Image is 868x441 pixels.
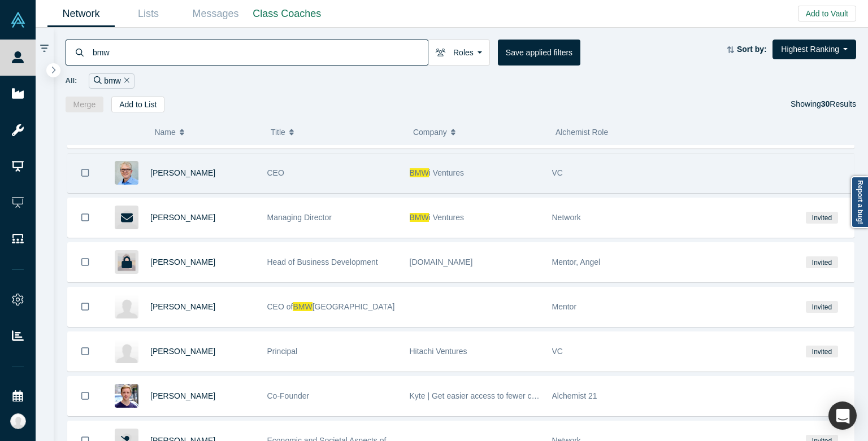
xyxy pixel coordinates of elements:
span: VC [552,168,563,177]
span: BMW [293,302,312,311]
a: [PERSON_NAME] [150,302,215,311]
span: i Ventures [429,168,464,177]
button: Bookmark [68,332,103,371]
strong: Sort by: [737,45,767,54]
span: CEO [267,168,284,177]
span: Invited [806,301,837,313]
button: Add to List [111,97,164,112]
button: Highest Ranking [772,40,856,59]
a: Report a bug! [851,176,868,228]
a: [PERSON_NAME] [150,391,215,400]
span: BMW [410,213,429,222]
button: Save applied filters [498,40,580,66]
span: Alchemist Role [555,128,608,137]
span: Mentor, Angel [552,257,601,267]
span: Network [552,213,581,222]
span: Alchemist 21 [552,391,597,400]
button: Merge [66,97,104,112]
a: [PERSON_NAME] [150,347,215,356]
span: Invited [806,212,837,224]
span: Mentor [552,302,577,311]
strong: 30 [821,99,830,108]
span: CEO of [267,302,293,311]
input: Search by name, title, company, summary, expertise, investment criteria or topics of focus [92,39,428,66]
img: Tobias Jahn's Profile Image [115,339,138,363]
img: Katinka Harsányi's Account [10,413,26,429]
img: Francesco Wiedemann's Profile Image [115,384,138,408]
img: Bernhard Kuhnt's Profile Image [115,295,138,318]
span: [DOMAIN_NAME] [410,257,473,267]
span: i Ventures [429,213,464,222]
a: Messages [182,1,249,27]
img: Alchemist Vault Logo [10,12,26,28]
button: Bookmark [68,154,103,193]
span: Hitachi Ventures [410,347,467,356]
span: Invited [806,256,837,268]
span: All: [66,75,77,86]
span: Results [821,99,856,108]
button: Add to Vault [798,6,856,21]
a: [PERSON_NAME] [150,257,215,267]
button: Title [271,120,401,144]
button: Roles [428,40,490,66]
span: Principal [267,347,298,356]
button: Bookmark [68,198,103,237]
span: Title [271,120,285,144]
span: Invited [806,346,837,357]
span: Head of Business Development [267,257,378,267]
div: Showing [791,97,856,112]
img: Marcus Behrendt's Profile Image [115,161,138,185]
span: VC [552,347,563,356]
span: Kyte | Get easier access to fewer cars [410,391,543,400]
a: Lists [115,1,182,27]
span: Co-Founder [267,391,310,400]
button: Name [154,120,259,144]
a: [PERSON_NAME] [150,168,215,177]
span: Name [154,120,175,144]
button: Company [413,120,544,144]
button: Bookmark [68,243,103,282]
span: Company [413,120,447,144]
button: Bookmark [68,287,103,326]
span: BMW [410,168,429,177]
span: Managing Director [267,213,332,222]
span: [GEOGRAPHIC_DATA] [313,302,395,311]
a: [PERSON_NAME] [150,213,215,222]
a: Class Coaches [249,1,325,27]
button: Remove Filter [121,75,129,88]
button: Bookmark [68,377,103,416]
div: bmw [89,73,134,89]
a: Network [47,1,115,27]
